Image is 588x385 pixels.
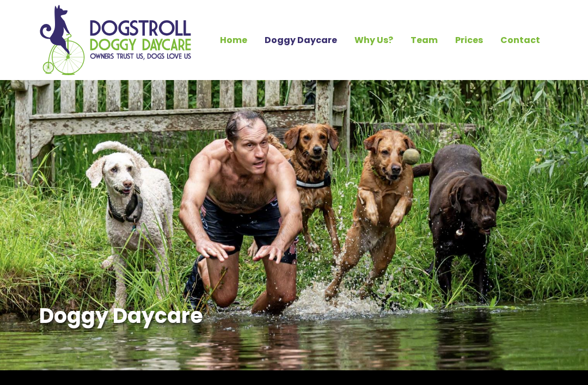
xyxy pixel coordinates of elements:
a: Prices [446,31,492,50]
a: Doggy Daycare [256,31,346,50]
a: Why Us? [346,31,402,50]
a: Home [211,31,256,50]
h1: Doggy Daycare [39,303,331,328]
a: Team [402,31,446,50]
img: Home [39,4,192,76]
a: Contact [492,31,549,50]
